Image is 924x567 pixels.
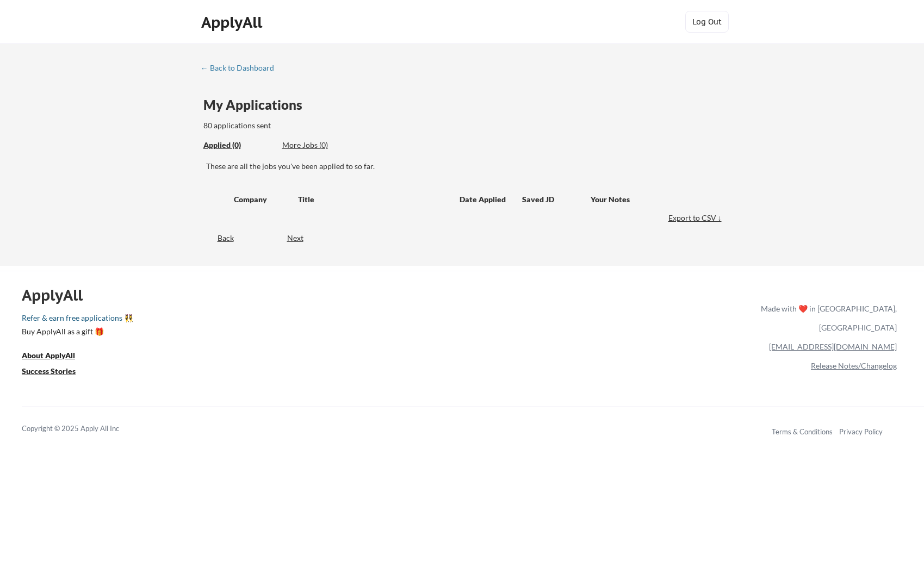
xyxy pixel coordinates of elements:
a: Terms & Conditions [772,427,833,436]
button: Log Out [685,11,729,33]
div: ← Back to Dashboard [201,64,282,72]
div: Buy ApplyAll as a gift 🎁 [22,328,131,335]
div: ApplyAll [201,13,265,32]
div: 80 applications sent [203,120,414,131]
a: About ApplyAll [22,350,90,363]
div: Applied (0) [203,140,274,151]
div: These are job applications we think you'd be a good fit for, but couldn't apply you to automatica... [282,140,362,151]
u: About ApplyAll [22,351,75,360]
div: Export to CSV ↓ [668,213,724,223]
a: Buy ApplyAll as a gift 🎁 [22,326,131,339]
a: Success Stories [22,365,90,379]
div: Title [298,194,449,205]
div: Date Applied [460,194,507,205]
div: These are all the jobs you've been applied to so far. [206,161,724,172]
div: These are all the jobs you've been applied to so far. [203,140,274,151]
div: Your Notes [591,194,715,205]
div: Company [234,194,288,205]
a: ← Back to Dashboard [201,64,282,74]
a: Refer & earn free applications 👯‍♀️ [22,314,534,326]
u: Success Stories [22,366,76,376]
div: More Jobs (0) [282,140,362,151]
div: Back [201,233,234,244]
div: Copyright © 2025 Apply All Inc [22,423,147,434]
a: [EMAIL_ADDRESS][DOMAIN_NAME] [769,342,897,351]
div: Next [287,233,316,244]
div: ApplyAll [22,286,95,304]
a: Release Notes/Changelog [811,361,897,370]
a: Privacy Policy [839,427,883,436]
div: Saved JD [522,189,591,209]
div: Made with ❤️ in [GEOGRAPHIC_DATA], [GEOGRAPHIC_DATA] [756,299,897,337]
div: My Applications [203,98,311,111]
